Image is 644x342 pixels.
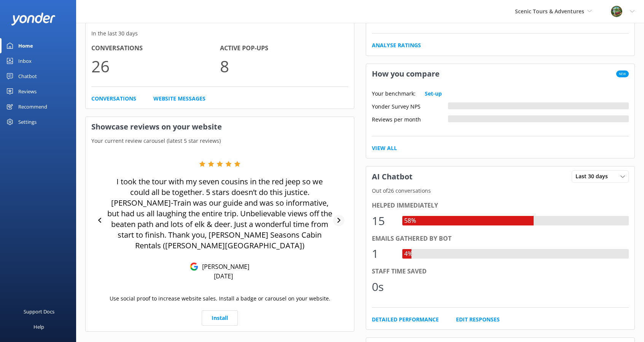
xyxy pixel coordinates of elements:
[18,69,37,84] div: Chatbot
[366,187,634,195] p: Out of 26 conversations
[372,89,416,98] p: Your benchmark:
[153,94,206,103] a: Website Messages
[86,117,354,137] h3: Showcase reviews on your website
[372,245,395,263] div: 1
[366,64,445,84] h3: How you compare
[611,6,622,17] img: 789-1755618753.png
[372,315,439,324] a: Detailed Performance
[220,43,349,53] h4: Active Pop-ups
[18,53,32,69] div: Inbox
[220,53,349,79] p: 8
[11,13,55,25] img: yonder-white-logo.png
[33,319,44,334] div: Help
[402,216,418,226] div: 58%
[372,144,397,152] a: View All
[372,267,629,276] div: Staff time saved
[616,70,629,77] span: New
[86,29,354,38] p: In the last 30 days
[198,262,249,271] p: [PERSON_NAME]
[425,89,442,98] a: Set-up
[214,272,233,280] p: [DATE]
[110,294,330,303] p: Use social proof to increase website sales. Install a badge or carousel on your website.
[372,201,629,211] div: Helped immediately
[91,53,220,79] p: 26
[372,41,421,50] a: Analyse Ratings
[372,278,395,296] div: 0s
[107,176,333,251] p: I took the tour with my seven cousins in the red jeep so we could all be together. 5 stars doesn’...
[456,315,500,324] a: Edit Responses
[366,167,418,187] h3: AI Chatbot
[86,137,354,145] p: Your current review carousel (latest 5 star reviews)
[372,212,395,230] div: 15
[202,310,238,326] a: Install
[372,102,448,109] div: Yonder Survey NPS
[91,43,220,53] h4: Conversations
[18,84,37,99] div: Reviews
[18,38,33,53] div: Home
[24,304,54,319] div: Support Docs
[372,234,629,244] div: Emails gathered by bot
[190,262,198,271] img: Google Reviews
[575,172,612,181] span: Last 30 days
[402,249,414,259] div: 4%
[372,115,448,122] div: Reviews per month
[91,94,136,103] a: Conversations
[18,99,47,114] div: Recommend
[18,114,37,129] div: Settings
[515,8,584,15] span: Scenic Tours & Adventures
